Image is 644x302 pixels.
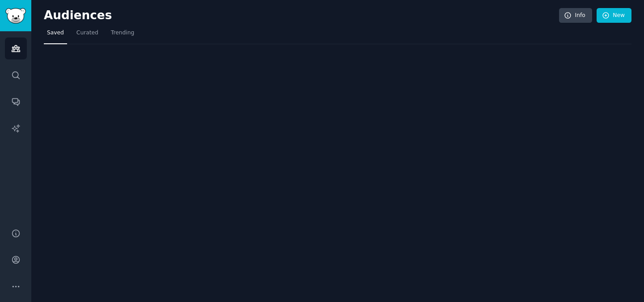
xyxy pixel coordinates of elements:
a: Curated [73,26,102,44]
a: Saved [44,26,67,44]
span: Saved [47,29,64,37]
h2: Audiences [44,8,559,23]
a: New [597,8,631,23]
span: Curated [76,29,98,37]
a: Info [559,8,592,23]
a: Trending [108,26,137,44]
img: GummySearch logo [5,8,26,24]
span: Trending [111,29,134,37]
